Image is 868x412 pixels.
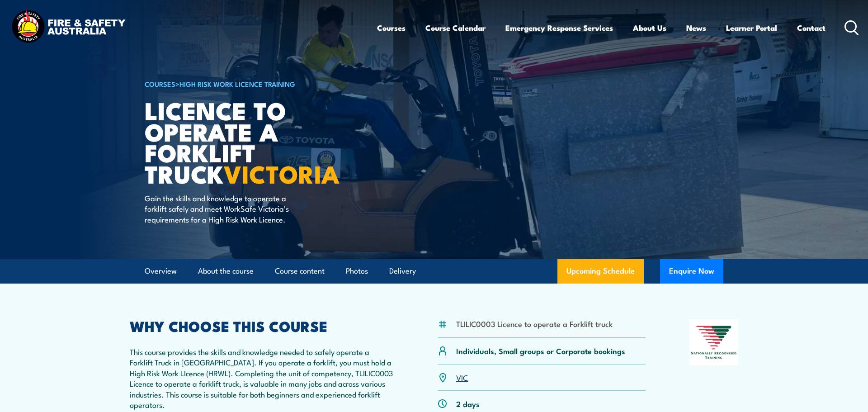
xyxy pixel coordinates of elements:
[145,99,368,184] h1: Licence to operate a forklift truck
[425,16,486,40] a: Course Calendar
[797,16,826,40] a: Contact
[726,16,777,40] a: Learner Portal
[145,78,368,89] h6: >
[633,16,666,40] a: About Us
[456,398,480,409] p: 2 days
[198,259,254,283] a: About the course
[456,318,613,329] li: TLILIC0003 Licence to operate a Forklift truck
[456,346,625,356] p: Individuals, Small groups or Corporate bookings
[456,372,468,383] a: VIC
[145,193,310,224] p: Gain the skills and knowledge to operate a forklift safely and meet WorkSafe Victoria’s requireme...
[389,259,416,283] a: Delivery
[505,16,613,40] a: Emergency Response Services
[377,16,406,40] a: Courses
[275,259,325,283] a: Course content
[660,259,723,284] button: Enquire Now
[557,259,644,284] a: Upcoming Schedule
[145,79,175,89] a: COURSES
[179,79,295,89] a: High Risk Work Licence Training
[346,259,368,283] a: Photos
[689,319,738,365] img: Nationally Recognised Training logo.
[686,16,706,40] a: News
[224,154,340,192] strong: VICTORIA
[145,259,177,283] a: Overview
[130,319,394,332] h2: WHY CHOOSE THIS COURSE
